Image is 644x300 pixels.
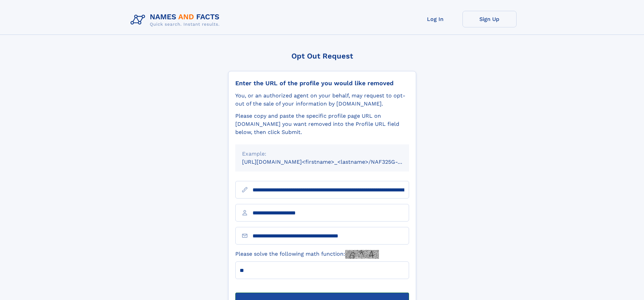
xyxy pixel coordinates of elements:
[408,11,462,27] a: Log In
[235,250,379,259] label: Please solve the following math function:
[128,11,225,29] img: Logo Names and Facts
[242,150,402,158] div: Example:
[462,11,517,27] a: Sign Up
[242,159,422,165] small: [URL][DOMAIN_NAME]<firstname>_<lastname>/NAF325G-xxxxxxxx
[235,79,409,87] div: Enter the URL of the profile you would like removed
[235,92,409,108] div: You, or an authorized agent on your behalf, may request to opt-out of the sale of your informatio...
[228,52,416,60] div: Opt Out Request
[235,112,409,136] div: Please copy and paste the specific profile page URL on [DOMAIN_NAME] you want removed into the Pr...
